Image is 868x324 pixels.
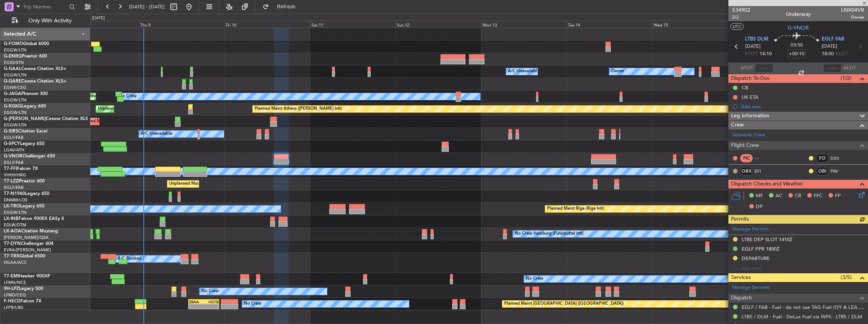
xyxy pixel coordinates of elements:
[169,178,294,190] div: Unplanned Maint [GEOGRAPHIC_DATA] ([GEOGRAPHIC_DATA])
[92,15,105,22] div: [DATE]
[4,192,49,196] a: T7-N1960Legacy 650
[731,180,803,188] span: Dispatch Checks and Weather
[814,192,822,200] span: FFC
[119,91,137,102] div: No Crew
[4,229,58,234] a: LX-AOACitation Mustang
[4,292,26,298] a: LFMD/CEQ
[742,313,862,320] a: LTBS / DLM - Fuel - DeLux Fuel via WFS - LTBS / DLM
[118,253,142,265] div: A/C Booked
[141,128,172,140] div: A/C Unavailable
[830,155,848,162] a: DSS
[740,167,753,175] div: OBX
[244,298,261,310] div: No Crew
[566,21,652,28] div: Tue 14
[98,103,193,115] div: Unplanned Maint [GEOGRAPHIC_DATA] (Ataturk)
[504,298,624,310] div: Planned Maint [GEOGRAPHIC_DATA] ([GEOGRAPHIC_DATA])
[4,247,51,253] a: EVRA/[PERSON_NAME]
[204,299,219,304] div: UGTB
[4,222,26,228] a: EDLW/DTM
[4,305,24,310] a: LFPB/LBG
[786,10,811,18] div: Underway
[508,66,539,77] div: A/C Unavailable
[4,104,22,109] span: G-KGKG
[4,154,22,159] span: G-VNOR
[816,167,829,175] div: OBI
[515,228,583,240] div: No Crew Hamburg (Fuhlsbuttel Intl)
[4,147,24,153] a: LGAV/ATH
[755,168,772,174] a: EFI
[4,92,21,96] span: G-JAGA
[4,122,27,128] a: EGGW/LTN
[788,24,809,32] span: G-VNOR
[4,117,88,121] a: G-[PERSON_NAME]Cessna Citation XLS
[4,79,66,84] a: G-GARECessna Citation XLS+
[139,21,225,28] div: Thu 9
[4,254,19,259] span: T7-TRX
[816,154,829,162] div: FO
[310,21,396,28] div: Sat 11
[745,50,758,58] span: ETOT
[791,42,803,49] span: 03:50
[8,15,82,27] button: Only With Activity
[4,185,24,190] a: EGLF/FAB
[740,154,753,162] div: PIC
[255,103,342,115] div: Planned Maint Athens ([PERSON_NAME] Intl)
[395,21,481,28] div: Sun 12
[841,14,864,20] span: Owner
[4,287,43,291] a: 9H-LPZLegacy 500
[843,64,856,72] span: ALDT
[731,74,769,83] span: Dispatch To-Dos
[204,304,219,309] div: -
[836,50,848,58] span: ELDT
[731,294,752,302] span: Dispatch
[4,299,41,304] a: F-HECDFalcon 7X
[4,235,49,240] a: [PERSON_NAME]/QSA
[189,299,204,304] div: ZBAA
[822,36,844,43] span: EGLF FAB
[4,241,53,246] a: T7-DYNChallenger 604
[4,47,27,53] a: EGGW/LTN
[822,50,834,58] span: 18:00
[547,203,604,215] div: Planned Maint Riga (Riga Intl)
[4,179,45,184] a: T7-LZZIPraetor 600
[4,192,25,196] span: T7-N1960
[4,254,45,259] a: T7-TRXGlobal 6500
[775,192,782,200] span: AC
[4,42,49,46] a: G-FOMOGlobal 6000
[745,43,761,50] span: [DATE]
[20,18,80,23] span: Only With Activity
[731,141,759,150] span: Flight Crew
[841,273,852,281] span: (3/5)
[4,85,27,90] a: EGNR/CEG
[4,97,27,103] a: EGGW/LTN
[4,42,23,46] span: G-FOMO
[23,1,67,12] input: Trip Number
[224,21,310,28] div: Fri 10
[755,155,772,162] div: - -
[189,304,204,309] div: -
[841,74,852,82] span: (1/2)
[4,260,27,265] a: DGAA/ACC
[841,6,864,14] span: LNX04VR
[731,112,769,120] span: Leg Information
[611,66,624,77] div: Owner
[526,273,543,285] div: No Crew
[53,21,139,28] div: Wed 8
[759,50,772,58] span: 14:10
[731,121,744,129] span: Crew
[4,274,19,279] span: T7-EMI
[4,241,21,246] span: T7-DYN
[4,54,47,59] a: G-ENRGPraetor 600
[4,92,48,96] a: G-JAGAPhenom 300
[4,299,20,304] span: F-HECD
[4,117,46,121] span: G-[PERSON_NAME]
[4,67,21,71] span: G-GAAL
[4,204,44,209] a: LX-TROLegacy 650
[4,142,44,146] a: G-SPCYLegacy 650
[4,197,27,203] a: DNMM/LOS
[4,274,50,279] a: T7-EMIHawker 900XP
[4,172,26,178] a: VHHH/HKG
[270,4,302,9] span: Refresh
[652,21,738,28] div: Wed 15
[741,64,753,72] span: ATOT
